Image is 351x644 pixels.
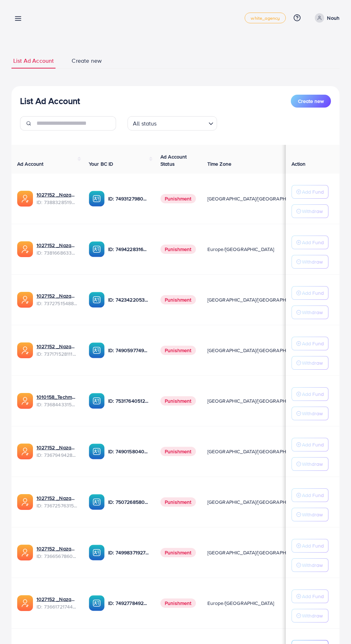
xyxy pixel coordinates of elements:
[17,494,33,510] img: ic-ads-acc.e4c84228.svg
[108,548,149,557] p: ID: 7499837192777400321
[37,494,77,509] div: <span class='underline'>1027152 _Nazaagency_016</span></br>7367257631523782657
[292,337,328,350] button: Add Fund
[298,98,324,105] span: Create new
[207,246,274,253] span: Europe/[GEOGRAPHIC_DATA]
[207,296,307,303] span: [GEOGRAPHIC_DATA]/[GEOGRAPHIC_DATA]
[89,292,105,308] img: ic-ba-acc.ded83a64.svg
[37,401,77,408] span: ID: 7368443315504726017
[13,57,54,65] span: List Ad Account
[37,191,77,206] div: <span class='underline'>1027152 _Nazaagency_019</span></br>7388328519014645761
[89,494,105,510] img: ic-ba-acc.ded83a64.svg
[108,346,149,355] p: ID: 7490597749134508040
[89,241,105,257] img: ic-ba-acc.ded83a64.svg
[292,558,328,572] button: Withdraw
[160,194,196,203] span: Punishment
[302,257,323,266] p: Withdraw
[17,292,33,308] img: ic-ads-acc.e4c84228.svg
[207,347,307,354] span: [GEOGRAPHIC_DATA]/[GEOGRAPHIC_DATA]
[37,596,77,603] a: 1027152 _Nazaagency_018
[292,255,328,269] button: Withdraw
[37,249,77,256] span: ID: 7381668633665093648
[292,160,306,167] span: Action
[207,195,307,202] span: [GEOGRAPHIC_DATA]/[GEOGRAPHIC_DATA]
[108,194,149,203] p: ID: 7493127980932333584
[131,118,158,129] span: All status
[292,286,328,300] button: Add Fund
[207,448,307,455] span: [GEOGRAPHIC_DATA]/[GEOGRAPHIC_DATA]
[37,242,77,256] div: <span class='underline'>1027152 _Nazaagency_023</span></br>7381668633665093648
[160,245,196,254] span: Punishment
[302,339,324,348] p: Add Fund
[302,611,323,620] p: Withdraw
[292,457,328,471] button: Withdraw
[292,438,328,451] button: Add Fund
[327,14,340,22] p: Nouh
[17,595,33,611] img: ic-ads-acc.e4c84228.svg
[302,359,323,367] p: Withdraw
[37,545,77,560] div: <span class='underline'>1027152 _Nazaagency_0051</span></br>7366567860828749825
[108,397,149,405] p: ID: 7531764051207716871
[37,545,77,552] a: 1027152 _Nazaagency_0051
[17,393,33,409] img: ic-ads-acc.e4c84228.svg
[292,306,328,319] button: Withdraw
[89,342,105,358] img: ic-ba-acc.ded83a64.svg
[37,451,77,459] span: ID: 7367949428067450896
[207,498,307,506] span: [GEOGRAPHIC_DATA]/[GEOGRAPHIC_DATA]
[108,447,149,456] p: ID: 7490158040596217873
[302,510,323,519] p: Withdraw
[292,589,328,603] button: Add Fund
[128,116,217,131] div: Search for option
[37,300,77,307] span: ID: 7372751548805726224
[37,444,77,459] div: <span class='underline'>1027152 _Nazaagency_003</span></br>7367949428067450896
[292,609,328,622] button: Withdraw
[89,160,114,167] span: Your BC ID
[17,545,33,560] img: ic-ads-acc.e4c84228.svg
[37,343,77,350] a: 1027152 _Nazaagency_04
[160,447,196,456] span: Punishment
[302,460,323,468] p: Withdraw
[160,548,196,557] span: Punishment
[321,612,346,639] iframe: Chat
[302,238,324,247] p: Add Fund
[108,295,149,304] p: ID: 7423422053648285697
[72,57,102,65] span: Create new
[312,13,340,23] a: Nouh
[292,236,328,249] button: Add Fund
[37,343,77,357] div: <span class='underline'>1027152 _Nazaagency_04</span></br>7371715281112170513
[251,16,280,20] span: white_agency
[37,199,77,206] span: ID: 7388328519014645761
[108,599,149,607] p: ID: 7492778492849930241
[89,545,105,560] img: ic-ba-acc.ded83a64.svg
[89,444,105,459] img: ic-ba-acc.ded83a64.svg
[292,407,328,420] button: Withdraw
[292,387,328,401] button: Add Fund
[207,160,231,167] span: Time Zone
[37,494,77,502] a: 1027152 _Nazaagency_016
[17,191,33,207] img: ic-ads-acc.e4c84228.svg
[17,241,33,257] img: ic-ads-acc.e4c84228.svg
[37,502,77,509] span: ID: 7367257631523782657
[37,350,77,357] span: ID: 7371715281112170513
[37,292,77,299] a: 1027152 _Nazaagency_007
[207,549,307,556] span: [GEOGRAPHIC_DATA]/[GEOGRAPHIC_DATA]
[302,289,324,297] p: Add Fund
[89,393,105,409] img: ic-ba-acc.ded83a64.svg
[37,292,77,307] div: <span class='underline'>1027152 _Nazaagency_007</span></br>7372751548805726224
[160,153,187,167] span: Ad Account Status
[291,95,331,108] button: Create new
[89,595,105,611] img: ic-ba-acc.ded83a64.svg
[302,390,324,398] p: Add Fund
[302,409,323,418] p: Withdraw
[17,342,33,358] img: ic-ads-acc.e4c84228.svg
[108,245,149,254] p: ID: 7494228316518858759
[292,539,328,553] button: Add Fund
[292,356,328,370] button: Withdraw
[37,393,77,401] a: 1010158_Techmanistan pk acc_1715599413927
[207,600,274,607] span: Europe/[GEOGRAPHIC_DATA]
[160,598,196,608] span: Punishment
[37,553,77,560] span: ID: 7366567860828749825
[37,444,77,451] a: 1027152 _Nazaagency_003
[302,541,324,550] p: Add Fund
[160,497,196,507] span: Punishment
[292,488,328,502] button: Add Fund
